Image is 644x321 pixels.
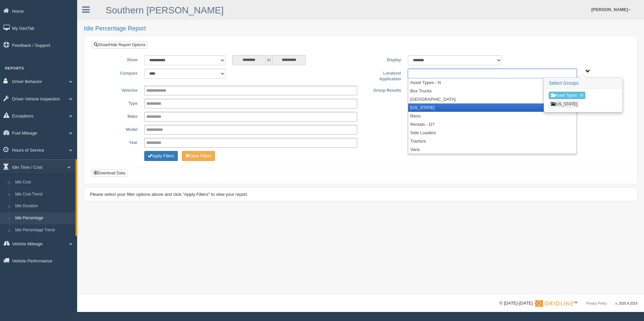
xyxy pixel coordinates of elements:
li: Box Trucks [408,87,577,95]
h2: Idle Percentage Report [84,25,637,32]
h3: Select Groups [544,78,622,89]
label: Display [361,55,405,63]
li: [GEOGRAPHIC_DATA] [408,95,577,103]
label: Group Results [361,86,405,94]
label: Location/ Application [361,69,405,82]
label: Type [97,99,141,107]
img: Gridline [535,300,573,307]
a: Idle Percentage Trend [12,224,75,236]
a: Privacy Policy [586,302,607,305]
label: Year [97,138,141,146]
a: Idle Percentage [12,212,75,224]
label: Make [97,112,141,120]
a: Show/Hide Report Options [92,41,148,49]
li: Rentals - D? [408,120,577,129]
li: Reno [408,112,577,120]
div: © [DATE]-[DATE] - ™ [499,300,637,307]
a: Idle Cost [12,176,75,188]
li: Vans [408,145,577,154]
span: to [266,55,272,65]
li: [US_STATE] [408,103,577,112]
span: v. 2025.4.2019 [615,302,637,305]
li: Asset Types - N [408,78,577,87]
button: Change Filter Options [182,151,215,161]
label: Show [97,55,141,63]
button: [US_STATE] [549,100,579,108]
label: Compare [97,69,141,77]
a: Idle Cost Trend [12,188,75,200]
li: Side Loaders [408,129,577,137]
label: Model [97,125,141,133]
a: Southern [PERSON_NAME] [106,5,224,15]
span: Please select your filter options above and click "Apply Filters" to view your report. [90,192,248,197]
a: Idle Duration [12,200,75,212]
button: Change Filter Options [144,151,178,161]
button: Asset Types - N [549,92,585,99]
label: Vehicles [97,86,141,94]
button: Download Data [92,169,127,177]
li: Tractors [408,137,577,145]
